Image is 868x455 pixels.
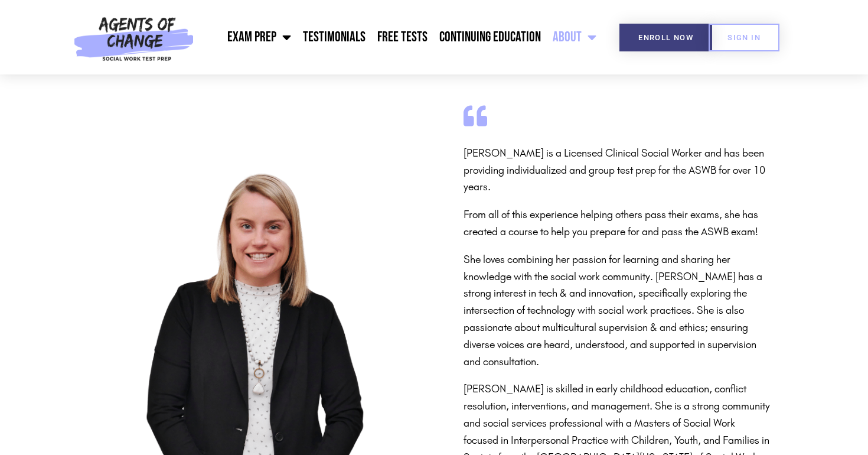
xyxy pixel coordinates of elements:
[433,22,547,52] a: Continuing Education
[619,24,712,51] a: Enroll Now
[638,34,693,41] span: Enroll Now
[297,22,371,52] a: Testimonials
[464,206,771,240] p: From all of this experience helping others pass their exams, she has created a course to help you...
[371,22,433,52] a: Free Tests
[200,22,602,52] nav: Menu
[709,24,779,51] a: SIGN IN
[727,34,761,41] span: SIGN IN
[464,145,771,196] p: [PERSON_NAME] is a Licensed Clinical Social Worker and has been providing individualized and grou...
[221,22,297,52] a: Exam Prep
[547,22,602,52] a: About
[464,251,771,370] p: She loves combining her passion for learning and sharing her knowledge with the social work commu...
